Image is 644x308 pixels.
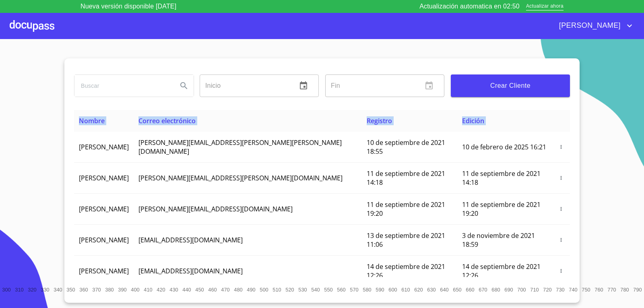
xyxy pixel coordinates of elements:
[425,283,438,296] button: 630
[367,116,392,125] span: Registro
[607,287,616,293] span: 770
[553,19,625,32] span: [PERSON_NAME]
[567,283,580,296] button: 740
[438,283,451,296] button: 640
[174,76,194,95] button: Search
[466,287,474,293] span: 660
[374,283,386,296] button: 590
[367,262,445,280] span: 14 de septiembre de 2021 12:26
[206,283,219,296] button: 460
[131,287,139,293] span: 400
[285,287,294,293] span: 520
[462,231,535,249] span: 3 de noviembre de 2021 18:59
[412,283,425,296] button: 620
[462,169,541,187] span: 11 de septiembre de 2021 14:18
[633,287,642,293] span: 790
[337,287,345,293] span: 560
[367,231,445,249] span: 13 de septiembre de 2021 11:06
[129,283,142,296] button: 400
[79,287,88,293] span: 360
[322,283,335,296] button: 550
[388,287,397,293] span: 600
[556,287,564,293] span: 730
[39,283,52,296] button: 330
[335,283,348,296] button: 560
[245,283,258,296] button: 490
[54,287,62,293] span: 340
[283,283,296,296] button: 520
[543,287,551,293] span: 720
[477,283,489,296] button: 670
[105,287,114,293] span: 380
[26,283,39,296] button: 320
[569,287,577,293] span: 740
[79,205,129,213] span: [PERSON_NAME]
[462,116,484,125] span: Edición
[247,287,255,293] span: 490
[142,283,155,296] button: 410
[80,2,176,11] p: Nueva versión disponible [DATE]
[489,283,502,296] button: 680
[618,283,631,296] button: 780
[2,287,10,293] span: 300
[367,169,445,187] span: 11 de septiembre de 2021 14:18
[367,138,445,156] span: 10 de septiembre de 2021 18:55
[272,287,281,293] span: 510
[144,287,152,293] span: 410
[361,283,374,296] button: 580
[517,287,526,293] span: 700
[79,174,129,182] span: [PERSON_NAME]
[528,283,541,296] button: 710
[605,283,618,296] button: 770
[309,283,322,296] button: 540
[401,287,410,293] span: 610
[15,287,23,293] span: 310
[594,287,603,293] span: 760
[350,287,358,293] span: 570
[453,287,461,293] span: 650
[479,287,487,293] span: 670
[414,287,423,293] span: 620
[79,116,105,125] span: Nombre
[169,287,178,293] span: 430
[296,283,309,296] button: 530
[258,283,270,296] button: 500
[92,287,101,293] span: 370
[118,287,126,293] span: 390
[270,283,283,296] button: 510
[167,283,180,296] button: 430
[386,283,399,296] button: 600
[182,287,191,293] span: 440
[79,236,129,244] span: [PERSON_NAME]
[324,287,332,293] span: 550
[208,287,217,293] span: 460
[491,287,500,293] span: 680
[13,283,26,296] button: 310
[138,267,243,275] span: [EMAIL_ADDRESS][DOMAIN_NAME]
[554,283,567,296] button: 730
[580,283,592,296] button: 750
[348,283,361,296] button: 570
[504,287,513,293] span: 690
[64,283,77,296] button: 350
[221,287,229,293] span: 470
[90,283,103,296] button: 370
[52,283,64,296] button: 340
[311,287,320,293] span: 540
[620,287,629,293] span: 780
[103,283,116,296] button: 380
[427,287,436,293] span: 630
[155,283,167,296] button: 420
[451,283,464,296] button: 650
[193,283,206,296] button: 450
[530,287,539,293] span: 710
[399,283,412,296] button: 610
[219,283,232,296] button: 470
[79,267,129,275] span: [PERSON_NAME]
[138,174,343,182] span: [PERSON_NAME][EMAIL_ADDRESS][PERSON_NAME][DOMAIN_NAME]
[74,75,171,97] input: search
[502,283,515,296] button: 690
[419,2,520,11] p: Actualización automatica en 02:50
[440,287,448,293] span: 640
[138,138,342,156] span: [PERSON_NAME][EMAIL_ADDRESS][PERSON_NAME][PERSON_NAME][DOMAIN_NAME]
